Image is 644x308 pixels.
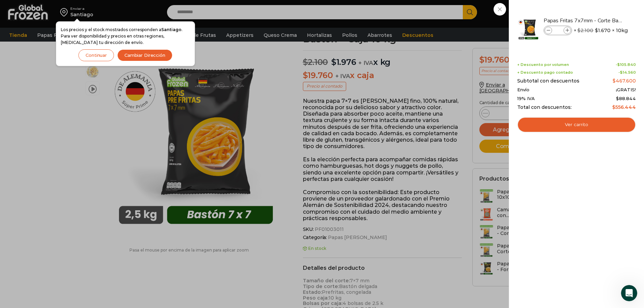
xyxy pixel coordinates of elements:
span: - [618,70,636,75]
span: $ [616,96,619,101]
strong: Santiago [161,27,182,32]
span: $ [617,62,620,67]
span: + Descuento por volumen [517,63,569,67]
button: Continuar [78,49,114,61]
bdi: 1.670 [595,27,611,34]
span: - [616,63,636,67]
bdi: 467.600 [613,78,636,84]
iframe: Intercom live chat [621,285,637,301]
bdi: 14.560 [620,70,636,75]
span: ¡GRATIS! [616,87,636,93]
span: 88.844 [616,96,636,101]
span: $ [612,104,615,110]
span: Subtotal con descuentos [517,78,579,84]
a: Papas Fritas 7x7mm - Corte Bastón - Caja 10 kg [544,17,624,24]
button: Cambiar Dirección [117,49,172,61]
bdi: 105.840 [617,62,636,67]
span: 19% IVA [517,96,535,101]
bdi: 556.444 [612,104,636,110]
span: $ [613,78,616,84]
a: Ver carrito [517,117,636,133]
span: Total con descuentos: [517,104,572,110]
span: $ [620,70,623,75]
input: Product quantity [553,27,563,34]
bdi: 2.100 [577,27,593,33]
span: $ [595,27,598,34]
span: Envío [517,87,529,93]
span: $ [577,27,580,33]
span: × × 10kg [574,26,628,35]
p: Los precios y el stock mostrados corresponden a . Para ver disponibilidad y precios en otras regi... [61,26,190,46]
span: + Descuento pago contado [517,70,573,75]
